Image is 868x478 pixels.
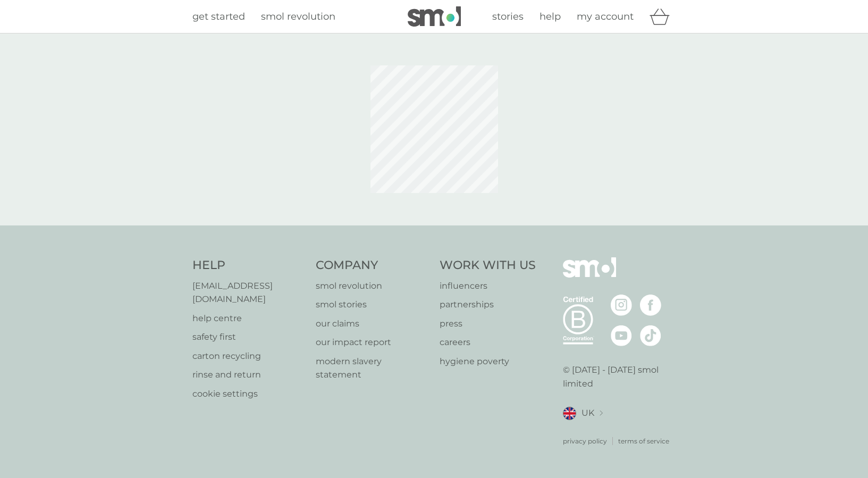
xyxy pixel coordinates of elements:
[563,407,576,420] img: UK flag
[192,387,306,401] a: cookie settings
[192,257,306,274] h4: Help
[192,368,306,382] a: rinse and return
[600,410,603,416] img: select a new location
[563,257,616,293] img: smol
[540,11,561,22] span: help
[492,9,524,24] a: stories
[440,317,536,331] a: press
[577,9,634,24] a: my account
[618,436,669,446] a: terms of service
[192,349,306,363] a: carton recycling
[640,325,661,346] img: visit the smol Tiktok page
[440,336,536,349] a: careers
[650,6,676,27] div: basket
[316,336,429,349] a: our impact report
[440,279,536,293] a: influencers
[316,317,429,331] a: our claims
[563,436,607,446] a: privacy policy
[540,9,561,24] a: help
[192,9,245,24] a: get started
[192,279,306,306] a: [EMAIL_ADDRESS][DOMAIN_NAME]
[563,363,676,390] p: © [DATE] - [DATE] smol limited
[611,295,632,316] img: visit the smol Instagram page
[440,355,536,368] a: hygiene poverty
[192,312,306,325] a: help centre
[261,9,335,24] a: smol revolution
[316,355,429,382] a: modern slavery statement
[440,298,536,312] a: partnerships
[316,279,429,293] a: smol revolution
[640,295,661,316] img: visit the smol Facebook page
[577,11,634,22] span: my account
[192,330,306,344] a: safety first
[408,6,461,27] img: smol
[192,11,245,22] span: get started
[611,325,632,346] img: visit the smol Youtube page
[492,11,524,22] span: stories
[316,257,429,274] h4: Company
[582,406,594,420] span: UK
[316,298,429,312] a: smol stories
[261,11,335,22] span: smol revolution
[440,257,536,274] h4: Work With Us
